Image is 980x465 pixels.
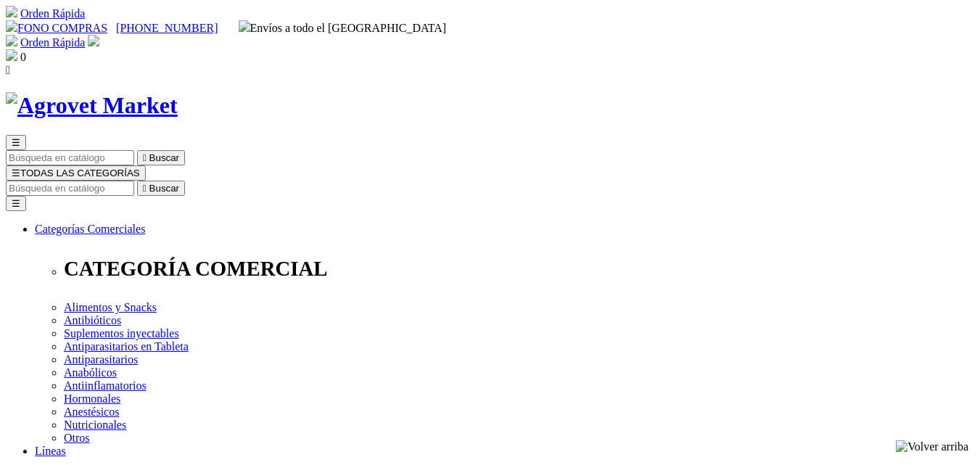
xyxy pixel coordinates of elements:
[149,152,179,163] span: Buscar
[6,196,26,211] button: ☰
[6,35,17,46] img: shopping-cart.svg
[35,445,66,457] a: Líneas
[116,22,218,34] a: [PHONE_NUMBER]
[6,150,134,165] input: Buscar
[64,327,179,340] a: Suplementos inyectables
[64,366,117,379] a: Anabólicos
[137,150,185,165] button:  Buscar
[896,440,968,453] img: Volver arriba
[149,183,179,194] span: Buscar
[35,223,145,235] a: Categorías Comerciales
[6,181,134,196] input: Buscar
[6,20,17,32] img: phone.svg
[64,353,138,366] a: Antiparasitarios
[239,20,250,32] img: delivery-truck.svg
[6,165,146,181] button: ☰TODAS LAS CATEGORÍAS
[64,406,119,418] a: Anestésicos
[20,51,26,63] span: 0
[64,340,189,353] a: Antiparasitarios en Tableta
[6,6,17,17] img: shopping-cart.svg
[143,152,147,163] i: 
[6,22,107,34] a: FONO COMPRAS
[6,92,178,119] img: Agrovet Market
[6,49,17,61] img: shopping-bag.svg
[64,379,147,392] a: Antiinflamatorios
[64,419,126,431] a: Nutricionales
[137,181,185,196] button:  Buscar
[64,301,157,313] a: Alimentos y Snacks
[12,168,20,178] span: ☰
[64,257,974,281] p: CATEGORÍA COMERCIAL
[64,432,90,444] a: Otros
[20,7,85,20] a: Orden Rápida
[6,135,26,150] button: ☰
[20,36,85,49] a: Orden Rápida
[143,183,147,194] i: 
[64,314,121,326] a: Antibióticos
[88,35,99,46] img: user.svg
[239,22,447,34] span: Envíos a todo el [GEOGRAPHIC_DATA]
[6,64,10,76] i: 
[88,36,99,49] a: Acceda a su cuenta de cliente
[64,392,120,405] a: Hormonales
[12,137,20,148] span: ☰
